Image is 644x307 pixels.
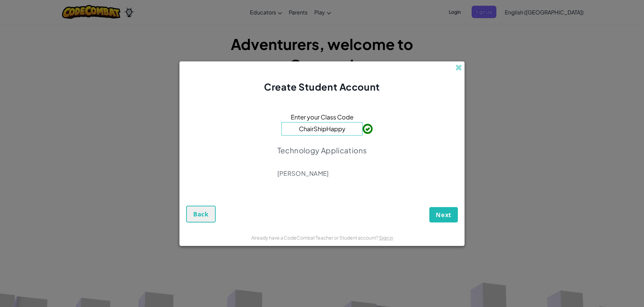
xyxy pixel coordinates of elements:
[277,146,367,155] p: Technology Applications
[429,207,458,222] button: Next
[277,169,367,177] p: [PERSON_NAME]
[186,206,216,222] button: Back
[251,235,379,241] span: Already have a CodeCombat Teacher or Student account?
[379,235,393,241] a: Sign in
[264,81,380,93] span: Create Student Account
[436,211,451,219] span: Next
[291,112,354,122] span: Enter your Class Code
[193,210,209,218] span: Back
